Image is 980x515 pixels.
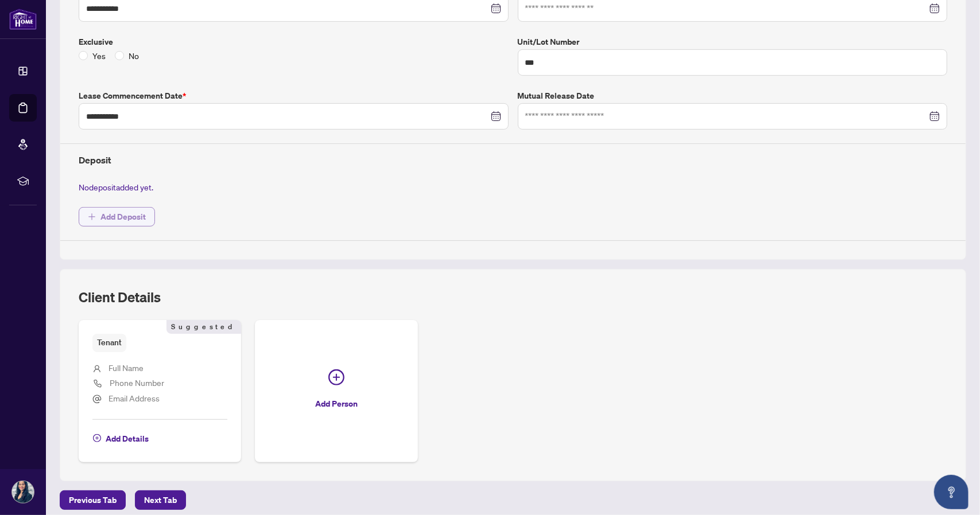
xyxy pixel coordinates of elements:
button: Add Person [255,320,417,462]
h2: Client Details [79,288,161,306]
span: Add Details [106,430,149,448]
span: Tenant [92,334,126,352]
span: plus-circle [328,369,344,385]
img: logo [9,9,37,30]
span: Yes [88,49,110,62]
span: Phone Number [110,377,164,388]
img: Profile Icon [12,481,34,503]
label: Unit/Lot Number [518,36,948,48]
span: No deposit added yet. [79,182,153,192]
label: Mutual Release Date [518,89,948,102]
button: Previous Tab [60,490,126,510]
span: plus-circle [93,434,101,442]
span: Add Person [315,395,358,413]
span: No [124,49,144,62]
span: Email Address [109,393,160,403]
button: Next Tab [135,490,186,510]
span: Next Tab [144,491,177,509]
span: Previous Tab [69,491,117,509]
span: Add Deposit [100,208,146,226]
label: Exclusive [79,36,509,48]
h4: Deposit [79,153,947,167]
button: Open asap [934,475,969,509]
button: Add Deposit [79,207,155,227]
span: Suggested [166,320,241,334]
button: Add Details [92,429,149,448]
label: Lease Commencement Date [79,89,509,102]
span: plus [88,213,96,221]
span: Full Name [109,362,144,373]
